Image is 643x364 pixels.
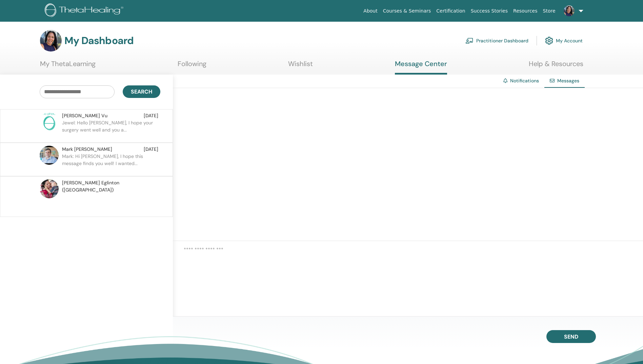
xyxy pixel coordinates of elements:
[62,146,112,153] span: Mark [PERSON_NAME]
[395,60,447,75] a: Message Center
[40,30,62,52] img: default.jpg
[40,179,59,198] img: default.jpg
[434,5,468,17] a: Certification
[529,60,583,73] a: Help & Resources
[468,5,510,17] a: Success Stories
[546,330,596,343] button: Send
[144,146,158,153] span: [DATE]
[45,3,126,19] img: logo.png
[144,112,158,119] span: [DATE]
[62,179,158,194] span: [PERSON_NAME] Eglinton ([GEOGRAPHIC_DATA])
[545,33,583,48] a: My Account
[40,60,96,73] a: My ThetaLearning
[62,153,160,173] p: Mark: Hi [PERSON_NAME], I hope this message finds you well! I wanted...
[510,5,540,17] a: Resources
[465,33,528,48] a: Practitioner Dashboard
[62,112,107,119] span: [PERSON_NAME] Vu
[64,35,134,47] h3: My Dashboard
[564,5,575,16] img: default.jpg
[380,5,434,17] a: Courses & Seminars
[361,5,380,17] a: About
[40,112,59,131] img: no-photo.png
[465,38,474,44] img: chalkboard-teacher.svg
[40,146,59,165] img: default.jpg
[557,78,579,84] span: Messages
[178,60,206,73] a: Following
[62,119,160,140] p: Jewel: Hello [PERSON_NAME], I hope your surgery went well and you a...
[564,333,578,340] span: Send
[540,5,558,17] a: Store
[123,85,160,98] button: Search
[131,88,152,95] span: Search
[545,35,553,46] img: cog.svg
[288,60,313,73] a: Wishlist
[510,78,539,84] a: Notifications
